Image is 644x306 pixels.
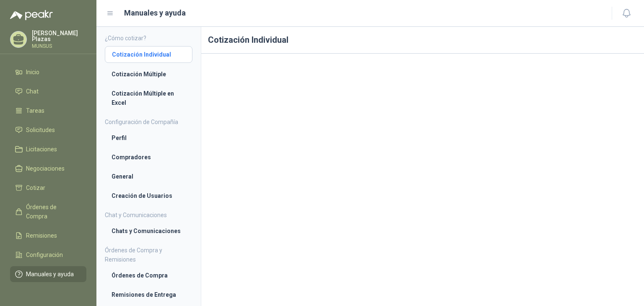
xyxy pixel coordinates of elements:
li: Perfil [112,133,186,143]
iframe: 953374dfa75b41f38925b712e2491bfd [208,60,637,301]
a: General [105,169,192,184]
span: Tareas [26,106,44,115]
span: Cotizar [26,183,45,192]
span: Inicio [26,67,39,77]
a: Chats y Comunicaciones [105,223,192,239]
span: Remisiones [26,231,57,240]
span: Negociaciones [26,164,65,173]
a: Órdenes de Compra [10,199,86,224]
a: Inicio [10,64,86,80]
h4: Chat y Comunicaciones [105,210,192,220]
h4: Configuración de Compañía [105,117,192,127]
span: Licitaciones [26,145,57,154]
li: Cotización Múltiple en Excel [112,89,186,107]
li: Cotización Múltiple [112,70,186,79]
span: Órdenes de Compra [26,202,78,221]
a: Órdenes de Compra [105,267,192,283]
a: Negociaciones [10,161,86,176]
a: Manuales y ayuda [10,266,86,282]
span: Manuales y ayuda [26,270,74,279]
a: Cotizar [10,180,86,196]
li: Remisiones de Entrega [112,290,186,299]
li: Compradores [112,153,186,162]
p: MUNSUS [32,44,86,49]
li: Chats y Comunicaciones [112,226,186,236]
a: Configuración [10,247,86,263]
a: Compradores [105,149,192,165]
a: Remisiones [10,228,86,244]
li: Creación de Usuarios [112,191,186,200]
img: Logo peakr [10,10,53,20]
a: Cotización Individual [105,46,192,63]
p: [PERSON_NAME] Plazas [32,30,86,42]
a: Tareas [10,103,86,119]
span: Solicitudes [26,125,55,135]
li: General [112,172,186,181]
a: Perfil [105,130,192,146]
h4: ¿Cómo cotizar? [105,34,192,43]
a: Remisiones de Entrega [105,287,192,303]
h1: Manuales y ayuda [124,7,186,19]
h4: Órdenes de Compra y Remisiones [105,246,192,264]
h1: Cotización Individual [201,27,644,54]
a: Cotización Múltiple en Excel [105,86,192,111]
span: Configuración [26,250,63,259]
a: Cotización Múltiple [105,66,192,82]
a: Chat [10,83,86,99]
li: Cotización Individual [112,50,185,59]
li: Órdenes de Compra [112,271,186,280]
a: Creación de Usuarios [105,188,192,204]
a: Solicitudes [10,122,86,138]
a: Licitaciones [10,141,86,157]
span: Chat [26,87,39,96]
